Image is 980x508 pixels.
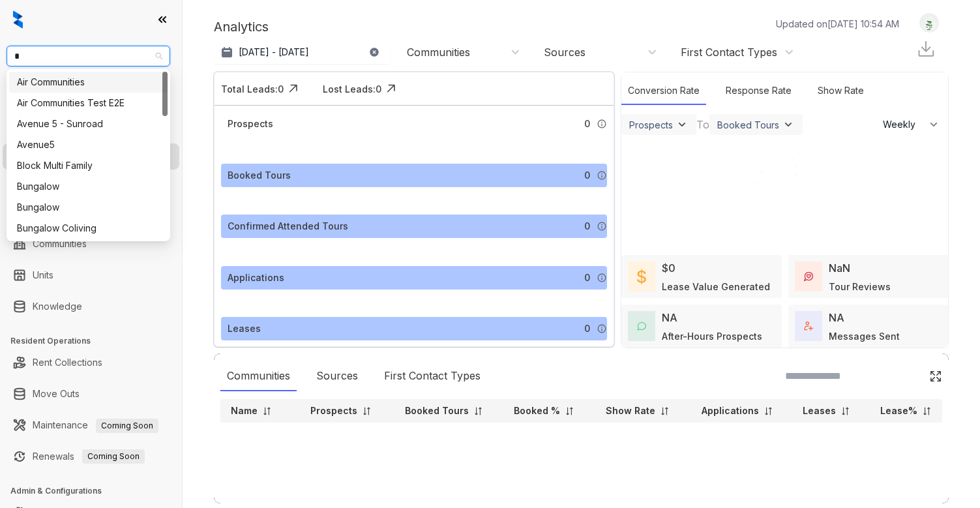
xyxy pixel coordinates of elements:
[9,218,168,239] div: Bungalow Coliving
[221,82,284,96] div: Total Leads: 0
[584,321,590,336] span: 0
[764,406,773,416] img: sorting
[629,119,673,130] div: Prospects
[9,134,168,155] div: Avenue5
[3,87,179,113] li: Leads
[840,406,850,416] img: sorting
[33,293,82,320] a: Knowledge
[922,406,932,416] img: sorting
[228,271,284,285] div: Applications
[637,321,646,331] img: AfterHoursConversations
[3,262,179,288] li: Units
[9,72,168,93] div: Air Communities
[3,175,179,201] li: Collections
[10,485,182,497] h3: Admin & Configurations
[875,113,948,136] button: Weekly
[228,168,291,183] div: Booked Tours
[239,46,309,59] p: [DATE] - [DATE]
[220,361,297,391] div: Communities
[597,170,607,181] img: Info
[883,118,923,131] span: Weekly
[920,16,938,30] img: UserAvatar
[3,350,179,376] li: Rent Collections
[584,117,590,131] span: 0
[17,179,160,194] div: Bungalow
[676,118,689,131] img: ViewFilterArrow
[3,443,179,470] li: Renewals
[231,404,258,417] p: Name
[584,271,590,285] span: 0
[10,335,182,347] h3: Resident Operations
[17,158,160,173] div: Block Multi Family
[9,93,168,113] div: Air Communities Test E2E
[17,200,160,215] div: Bungalow
[584,168,590,183] span: 0
[82,449,145,464] span: Coming Soon
[228,117,273,131] div: Prospects
[9,197,168,218] div: Bungalow
[811,77,870,105] div: Show Rate
[902,370,913,381] img: SearchIcon
[33,350,102,376] a: Rent Collections
[33,381,80,407] a: Move Outs
[662,260,676,276] div: $0
[514,404,560,417] p: Booked %
[9,176,168,197] div: Bungalow
[3,412,179,438] li: Maintenance
[776,17,899,31] p: Updated on [DATE] 10:54 AM
[33,262,53,288] a: Units
[637,269,646,284] img: LeaseValue
[681,45,777,59] div: First Contact Types
[310,404,357,417] p: Prospects
[17,96,160,110] div: Air Communities Test E2E
[597,273,607,283] img: Info
[929,370,942,383] img: Click Icon
[782,118,795,131] img: ViewFilterArrow
[3,381,179,407] li: Move Outs
[17,75,160,89] div: Air Communities
[9,113,168,134] div: Avenue 5 - Sunroad
[597,221,607,232] img: Info
[597,119,607,129] img: Info
[473,406,483,416] img: sorting
[214,40,390,64] button: [DATE] - [DATE]
[214,17,269,37] p: Analytics
[804,321,813,331] img: TotalFum
[660,406,670,416] img: sorting
[804,272,813,281] img: TourReviews
[696,117,709,132] div: To
[405,404,469,417] p: Booked Tours
[736,136,834,234] img: Loader
[621,77,706,105] div: Conversion Rate
[702,404,759,417] p: Applications
[13,10,23,29] img: logo
[829,280,891,293] div: Tour Reviews
[717,119,779,130] div: Booked Tours
[829,310,844,325] div: NA
[17,221,160,235] div: Bungalow Coliving
[880,404,917,417] p: Lease%
[381,79,401,98] img: Click Icon
[9,155,168,176] div: Block Multi Family
[662,280,770,293] div: Lease Value Generated
[916,39,936,59] img: Download
[228,321,261,336] div: Leases
[544,45,586,59] div: Sources
[803,404,836,417] p: Leases
[829,329,900,343] div: Messages Sent
[262,406,272,416] img: sorting
[829,260,850,276] div: NaN
[362,406,372,416] img: sorting
[96,419,158,433] span: Coming Soon
[3,231,179,257] li: Communities
[606,404,655,417] p: Show Rate
[17,138,160,152] div: Avenue5
[310,361,364,391] div: Sources
[3,293,179,320] li: Knowledge
[407,45,470,59] div: Communities
[662,310,677,325] div: NA
[597,323,607,334] img: Info
[719,77,798,105] div: Response Rate
[33,231,87,257] a: Communities
[323,82,381,96] div: Lost Leads: 0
